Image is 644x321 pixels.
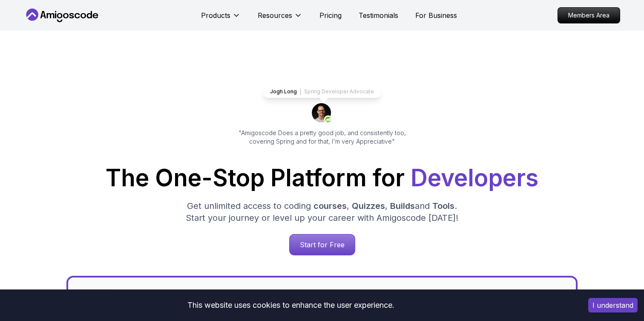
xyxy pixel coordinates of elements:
[179,200,465,224] p: Get unlimited access to coding , , and . Start your journey or level up your career with Amigosco...
[258,10,292,20] p: Resources
[432,201,454,211] span: Tools
[201,10,230,20] p: Products
[258,10,302,27] button: Resources
[227,129,417,146] p: "Amigoscode Does a pretty good job, and consistently too, covering Spring and for that, I'm very ...
[6,296,575,315] div: This website uses cookies to enhance the user experience.
[313,201,347,211] span: courses
[290,234,355,255] p: Start for Free
[558,7,620,23] a: Members Area
[312,103,332,124] img: josh long
[270,88,297,95] p: Jogh Long
[31,166,613,190] h1: The One-Stop Platform for
[411,164,538,192] span: Developers
[359,10,398,20] a: Testimonials
[352,201,385,211] span: Quizzes
[415,10,457,20] a: For Business
[390,201,415,211] span: Builds
[304,88,374,95] p: Spring Developer Advocate
[558,8,620,23] p: Members Area
[319,10,342,20] a: Pricing
[289,234,355,255] a: Start for Free
[201,10,241,27] button: Products
[588,298,638,312] button: Accept cookies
